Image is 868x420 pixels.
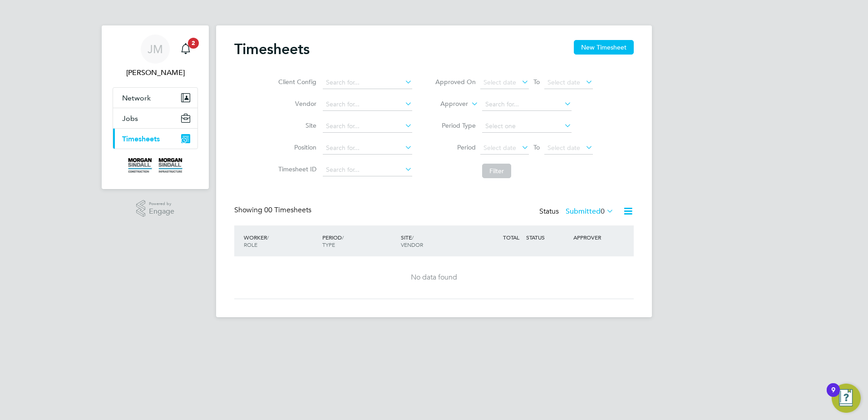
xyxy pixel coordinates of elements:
input: Search for... [323,120,412,133]
button: Filter [482,164,511,178]
button: Jobs [113,108,197,128]
div: APPROVER [571,229,618,245]
span: ROLE [244,241,257,248]
label: Vendor [276,100,316,108]
span: To [531,76,542,88]
input: Search for... [323,164,412,176]
label: Approver [427,100,468,109]
label: Client Config [276,78,316,86]
nav: Main navigation [102,25,209,189]
label: Site [276,121,316,130]
span: 2 [188,38,199,49]
span: Powered by [149,200,174,208]
button: Network [113,88,197,108]
span: TOTAL [503,234,519,241]
input: Search for... [323,76,412,89]
span: James Morey [113,67,198,78]
div: Status [539,205,616,218]
h2: Timesheets [234,40,310,58]
span: Select date [547,144,580,152]
span: TYPE [322,241,335,248]
label: Approved On [435,78,476,86]
div: PERIOD [320,229,399,253]
button: Open Resource Center, 9 new notifications [832,384,861,413]
input: Search for... [323,142,412,155]
label: Submitted [566,207,614,216]
input: Search for... [482,98,572,111]
span: / [412,234,414,241]
span: To [531,141,542,153]
a: 2 [177,35,195,64]
span: Select date [483,144,516,152]
span: VENDOR [401,241,423,248]
input: Search for... [323,98,412,111]
span: JM [148,43,163,55]
label: Timesheet ID [276,165,316,173]
div: WORKER [242,229,320,253]
span: Network [122,94,151,102]
div: No data found [243,273,625,282]
img: morgansindall-logo-retina.png [128,158,182,173]
span: Engage [149,208,174,215]
input: Select one [482,120,572,133]
div: 9 [831,390,835,402]
span: Select date [483,78,516,86]
button: Timesheets [113,129,197,149]
span: / [342,234,344,241]
a: Powered byEngage [136,200,175,217]
label: Position [276,143,316,151]
div: Showing [234,205,313,215]
span: Select date [547,78,580,86]
a: Go to home page [113,158,198,173]
div: STATUS [524,229,571,245]
div: SITE [399,229,477,253]
span: Jobs [122,114,138,123]
span: / [267,234,269,241]
label: Period Type [435,121,476,130]
a: JM[PERSON_NAME] [113,35,198,78]
label: Period [435,143,476,151]
span: Timesheets [122,135,160,143]
button: New Timesheet [574,40,634,55]
span: 00 Timesheets [264,205,311,215]
span: 0 [601,207,605,216]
